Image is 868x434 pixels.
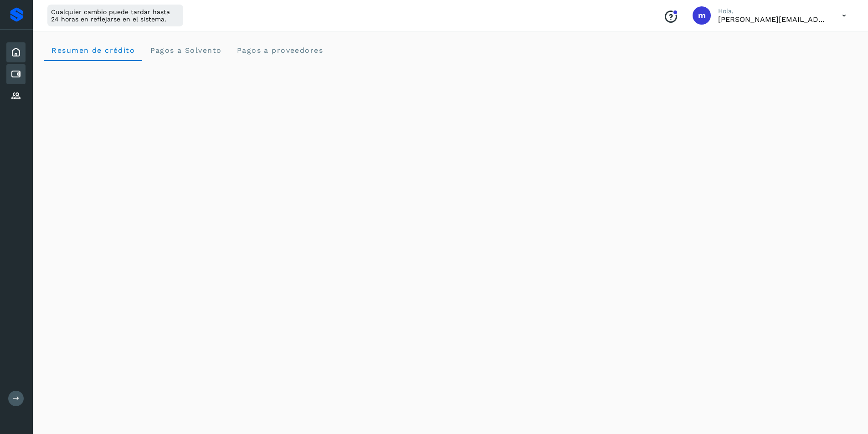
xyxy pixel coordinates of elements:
span: Resumen de crédito [51,46,135,55]
span: Pagos a Solvento [149,46,221,55]
span: Pagos a proveedores [236,46,323,55]
div: Cuentas por pagar [6,64,26,84]
p: Hola, [718,7,827,15]
div: Proveedores [6,86,26,106]
p: martha@metaleslozano.com.mx [718,15,827,24]
div: Inicio [6,42,26,62]
div: Cualquier cambio puede tardar hasta 24 horas en reflejarse en el sistema. [47,5,183,26]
